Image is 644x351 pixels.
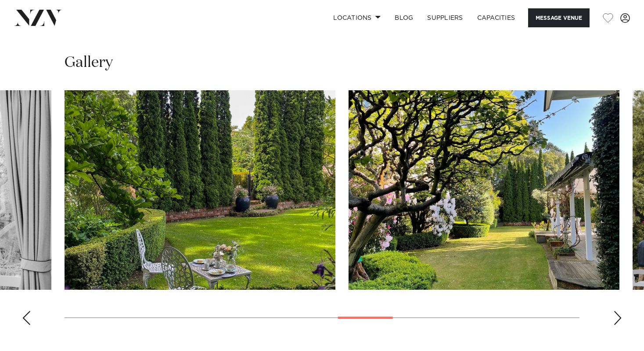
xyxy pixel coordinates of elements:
[14,10,62,26] img: nzv-logo.png
[420,8,470,27] a: SUPPLIERS
[470,8,522,27] a: Capacities
[65,53,113,73] h2: Gallery
[65,90,335,290] swiper-slide: 10 / 17
[388,8,420,27] a: BLOG
[349,90,619,290] swiper-slide: 11 / 17
[528,8,590,27] button: Message Venue
[326,8,388,27] a: Locations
